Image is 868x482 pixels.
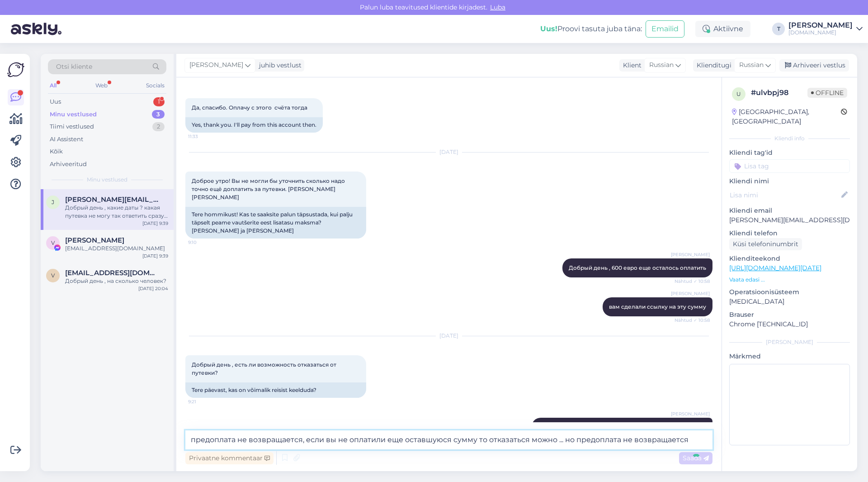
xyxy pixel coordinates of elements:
[693,61,731,70] div: Klienditugi
[142,253,168,259] div: [DATE] 9:39
[65,236,124,244] span: Viktoria Vihrova
[729,310,850,320] p: Brauser
[65,204,168,220] div: Добрый день , какие даты ? какая путевка не могу так ответить сразу надо знать какие даты
[779,59,849,72] div: Arhiveeri vestlus
[739,60,764,70] span: Russian
[671,290,710,297] span: [PERSON_NAME]
[144,80,166,91] div: Socials
[729,320,850,329] p: Chrome [TECHNICAL_ID]
[255,61,302,70] div: juhib vestlust
[152,110,165,119] div: 3
[50,97,61,106] div: Uus
[540,24,557,33] b: Uus!
[50,135,83,144] div: AI Assistent
[729,148,850,157] p: Kliendi tag'id
[671,410,710,417] span: [PERSON_NAME]
[732,107,841,126] div: [GEOGRAPHIC_DATA], [GEOGRAPHIC_DATA]
[65,196,159,204] span: jelena.ahmetsina@hotmail.com
[65,277,168,285] div: Добрый день , на сколько человек?
[87,176,127,184] span: Minu vestlused
[188,398,222,405] span: 9:21
[540,24,642,34] div: Proovi tasuta juba täna:
[153,97,165,106] div: 1
[138,285,168,292] div: [DATE] 20:04
[736,91,741,97] span: u
[649,60,674,70] span: Russian
[192,361,338,376] span: Добрый день , есть ли возможность отказаться от путевки?
[729,287,850,297] p: Operatsioonisüsteem
[188,239,222,246] span: 9:10
[192,104,307,111] span: Да, спасибо. Оплачу с этого счёта тогда
[788,22,863,36] a: [PERSON_NAME][DOMAIN_NAME]
[185,332,712,340] div: [DATE]
[729,254,850,263] p: Klienditeekond
[609,303,706,310] span: вам сделали ссылку на эту сумму
[729,276,850,284] p: Vaata edasi ...
[569,264,706,271] span: Добрый день , 600 евро еще осталось оплатить
[729,206,850,215] p: Kliendi email
[185,207,366,239] div: Tere hommikust! Kas te saaksite palun täpsustada, kui palju täpselt peame vautšerite eest lisatas...
[788,22,853,29] div: [PERSON_NAME]
[729,338,850,346] div: [PERSON_NAME]
[185,148,712,156] div: [DATE]
[671,251,710,258] span: [PERSON_NAME]
[188,133,222,140] span: 11:33
[729,352,850,361] p: Märkmed
[788,29,853,36] div: [DOMAIN_NAME]
[50,160,87,169] div: Arhiveeritud
[50,147,63,156] div: Kõik
[48,80,58,91] div: All
[729,215,850,225] p: [PERSON_NAME][EMAIL_ADDRESS][DOMAIN_NAME]
[729,177,850,186] p: Kliendi nimi
[646,20,684,38] button: Emailid
[185,117,323,133] div: Yes, thank you. I'll pay from this account then.
[729,264,821,272] a: [URL][DOMAIN_NAME][DATE]
[56,62,92,72] span: Otsi kliente
[50,110,97,119] div: Minu vestlused
[152,122,165,131] div: 2
[729,134,850,143] div: Kliendi info
[189,60,243,70] span: [PERSON_NAME]
[185,382,366,398] div: Tere päevast, kas on võimalik reisist keelduda?
[50,122,94,131] div: Tiimi vestlused
[65,244,168,253] div: [EMAIL_ADDRESS][DOMAIN_NAME]
[94,80,109,91] div: Web
[695,21,750,37] div: Aktiivne
[51,239,55,246] span: V
[730,190,840,200] input: Lisa nimi
[65,269,159,277] span: valentinaborisova85@gmail.com
[729,297,850,306] p: [MEDICAL_DATA]
[192,177,346,200] span: Доброе утро! Вы не могли бы уточнить сколько надо точно ещё доплатить за путевки. [PERSON_NAME] [...
[619,61,642,70] div: Klient
[729,238,802,250] div: Küsi telefoninumbrit
[751,87,807,98] div: # ulvbpj98
[729,159,850,173] input: Lisa tag
[675,278,710,285] span: Nähtud ✓ 10:58
[52,199,54,205] span: j
[807,88,847,98] span: Offline
[7,61,24,78] img: Askly Logo
[487,3,508,11] span: Luba
[142,220,168,227] div: [DATE] 9:39
[772,23,785,35] div: T
[51,272,55,279] span: v
[675,317,710,324] span: Nähtud ✓ 10:58
[729,229,850,238] p: Kliendi telefon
